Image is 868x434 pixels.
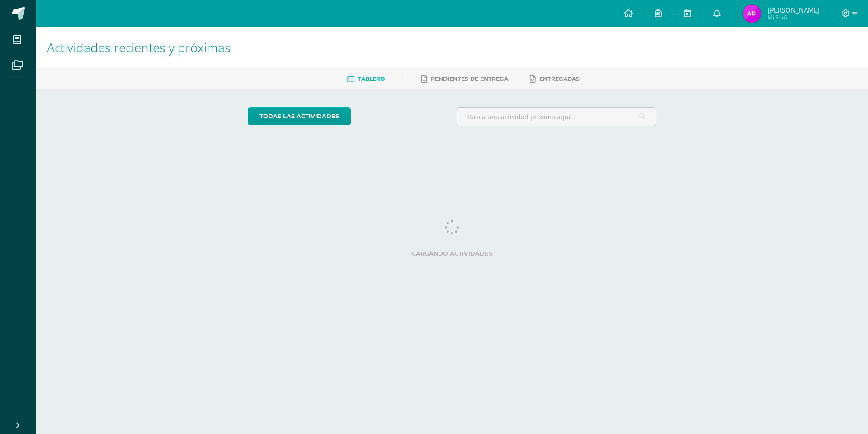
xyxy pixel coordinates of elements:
[768,5,820,14] span: [PERSON_NAME]
[530,72,580,86] a: Entregadas
[456,108,656,126] input: Busca una actividad próxima aquí...
[346,72,385,86] a: Tablero
[768,14,820,21] span: Mi Perfil
[539,75,580,82] span: Entregadas
[47,39,231,56] span: Actividades recientes y próximas
[431,75,508,82] span: Pendientes de entrega
[358,75,385,82] span: Tablero
[248,250,657,257] label: Cargando actividades
[248,107,351,125] a: todas las Actividades
[421,72,508,86] a: Pendientes de entrega
[743,5,761,23] img: ac888ce269e8f22630cba16086a8e20e.png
